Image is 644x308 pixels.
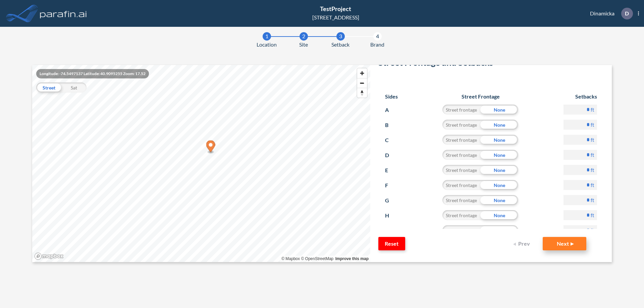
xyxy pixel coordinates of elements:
[385,225,397,236] p: I
[591,151,594,158] label: ft
[385,210,397,221] p: H
[480,105,518,115] div: None
[480,150,518,160] div: None
[442,195,480,205] div: Street frontage
[591,212,594,219] label: ft
[331,41,350,49] span: Setback
[357,78,367,88] button: Zoom out
[373,32,382,41] div: 4
[385,120,397,130] p: B
[591,136,594,143] label: ft
[625,10,629,16] p: D
[357,88,367,98] span: Reset bearing to north
[442,225,480,235] div: Street frontage
[36,69,149,78] div: Longitude: -74.5497137 Latitude: 40.9095255 Zoom: 17.52
[543,237,586,250] button: Next
[480,165,518,175] div: None
[357,78,367,88] span: Zoom out
[480,210,518,220] div: None
[370,41,384,49] span: Brand
[320,5,351,12] span: TestProject
[436,93,525,100] h6: Street Frontage
[299,41,308,49] span: Site
[385,135,397,145] p: C
[357,68,367,78] button: Zoom in
[312,13,359,21] div: [STREET_ADDRESS]
[300,32,308,41] div: 2
[480,120,518,130] div: None
[32,65,370,262] canvas: Map
[591,167,594,173] label: ft
[591,197,594,203] label: ft
[301,256,333,261] a: OpenStreetMap
[509,237,536,250] button: Prev
[34,252,64,260] a: Mapbox homepage
[385,93,398,100] h6: Sides
[385,150,397,161] p: D
[591,182,594,188] label: ft
[206,140,215,154] div: Map marker
[563,93,597,100] h6: Setbacks
[385,180,397,191] p: F
[385,105,397,115] p: A
[442,210,480,220] div: Street frontage
[442,180,480,190] div: Street frontage
[385,165,397,176] p: E
[480,180,518,190] div: None
[336,32,345,41] div: 3
[442,105,480,115] div: Street frontage
[480,135,518,145] div: None
[39,7,88,20] img: logo
[591,227,594,234] label: ft
[281,256,300,261] a: Mapbox
[61,82,87,93] div: Sat
[442,135,480,145] div: Street frontage
[257,41,277,49] span: Location
[335,256,369,261] a: Improve this map
[442,150,480,160] div: Street frontage
[263,32,271,41] div: 1
[591,106,594,113] label: ft
[378,237,405,250] button: Reset
[591,121,594,128] label: ft
[385,195,397,206] p: G
[480,225,518,235] div: None
[357,88,367,98] button: Reset bearing to north
[580,8,639,19] div: Dinamicka
[442,120,480,130] div: Street frontage
[36,82,61,93] div: Street
[480,195,518,205] div: None
[442,165,480,175] div: Street frontage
